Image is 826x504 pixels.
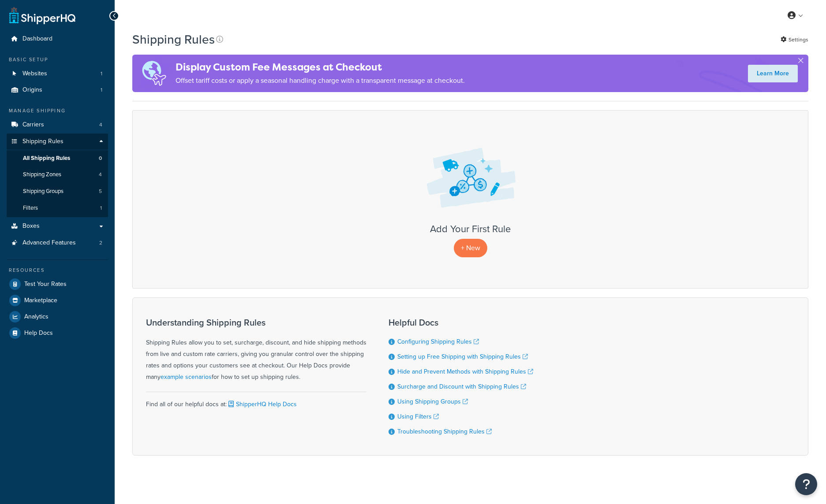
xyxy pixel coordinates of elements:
[397,382,526,391] a: Surcharge and Discount with Shipping Rules
[7,117,108,133] a: Carriers 4
[146,318,366,327] h3: Understanding Shipping Rules
[132,31,215,48] h1: Shipping Rules
[99,155,102,162] span: 0
[7,183,108,200] a: Shipping Groups 5
[23,171,61,178] span: Shipping Zones
[7,66,108,82] a: Websites 1
[176,74,465,87] p: Offset tariff costs or apply a seasonal handling charge with a transparent message at checkout.
[7,150,108,167] a: All Shipping Rules 0
[22,86,42,94] span: Origins
[22,239,76,247] span: Advanced Features
[176,60,465,74] h4: Display Custom Fee Messages at Checkout
[146,318,366,383] div: Shipping Rules allow you to set, surcharge, discount, and hide shipping methods from live and cus...
[22,35,52,43] span: Dashboard
[24,330,53,337] span: Help Docs
[7,66,108,82] li: Websites
[100,204,102,212] span: 1
[22,138,64,145] span: Shipping Rules
[23,204,38,212] span: Filters
[7,167,108,183] li: Shipping Zones
[7,82,108,98] a: Origins 1
[7,325,108,341] a: Help Docs
[397,397,468,406] a: Using Shipping Groups
[22,70,47,78] span: Websites
[142,224,799,234] h3: Add Your First Rule
[7,309,108,325] a: Analytics
[7,133,108,150] a: Shipping Rules
[7,267,108,274] div: Resources
[7,293,108,308] a: Marketplace
[7,235,108,251] a: Advanced Features 2
[397,427,492,436] a: Troubleshooting Shipping Rules
[99,171,102,178] span: 4
[24,281,67,288] span: Test Your Rates
[795,473,817,495] button: Open Resource Center
[7,218,108,234] a: Boxes
[146,392,366,410] div: Find all of our helpful docs at:
[748,65,798,82] a: Learn More
[7,133,108,217] li: Shipping Rules
[7,183,108,200] li: Shipping Groups
[99,188,102,195] span: 5
[7,200,108,216] li: Filters
[132,55,176,92] img: duties-banner-06bc72dcb5fe05cb3f9472aba00be2ae8eb53ab6f0d8bb03d382ba314ac3c341.png
[23,155,70,162] span: All Shipping Rules
[781,33,808,46] a: Settings
[7,276,108,292] a: Test Your Rates
[7,31,108,47] a: Dashboard
[397,412,439,421] a: Using Filters
[24,297,57,304] span: Marketplace
[7,82,108,98] li: Origins
[7,235,108,251] li: Advanced Features
[7,56,108,63] div: Basic Setup
[7,167,108,183] a: Shipping Zones 4
[22,121,44,129] span: Carriers
[22,222,40,230] span: Boxes
[23,188,64,195] span: Shipping Groups
[24,313,49,321] span: Analytics
[7,150,108,167] li: All Shipping Rules
[397,352,528,361] a: Setting up Free Shipping with Shipping Rules
[454,239,487,257] p: + New
[389,318,533,327] h3: Helpful Docs
[397,367,533,376] a: Hide and Prevent Methods with Shipping Rules
[161,372,212,382] a: example scenarios
[7,200,108,216] a: Filters 1
[397,337,479,346] a: Configuring Shipping Rules
[99,121,102,129] span: 4
[99,239,102,247] span: 2
[9,7,75,24] a: ShipperHQ Home
[7,107,108,115] div: Manage Shipping
[227,400,297,409] a: ShipperHQ Help Docs
[101,86,102,94] span: 1
[101,70,102,78] span: 1
[7,117,108,133] li: Carriers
